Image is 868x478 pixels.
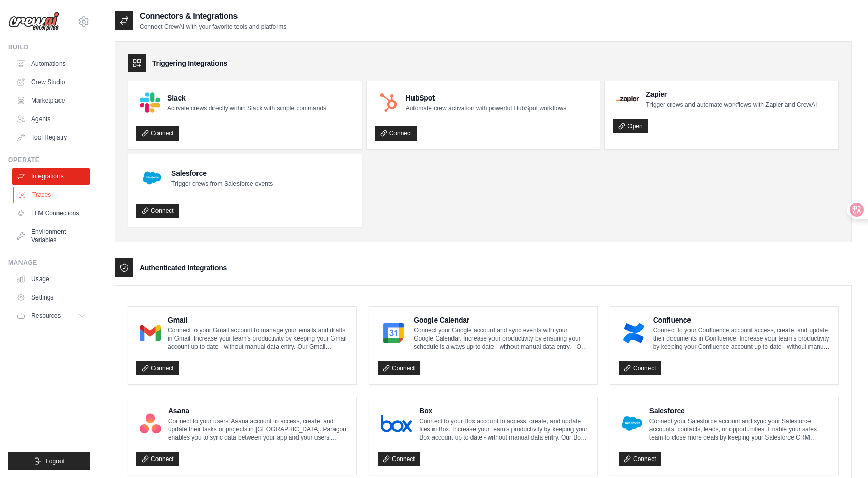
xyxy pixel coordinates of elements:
[168,326,348,351] p: Connect to your Gmail account to manage your emails and drafts in Gmail. Increase your team’s pro...
[168,315,348,325] h4: Gmail
[622,323,646,343] img: Confluence Logo
[136,452,179,466] a: Connect
[406,104,566,112] p: Automate crew activation with powerful HubSpot workflows
[171,168,273,178] h4: Salesforce
[8,43,90,51] div: Build
[419,406,589,416] h4: Box
[419,417,589,442] p: Connect to your Box account to access, create, and update files in Box. Increase your team’s prod...
[140,263,227,273] h3: Authenticated Integrations
[8,12,60,31] img: Logo
[378,452,420,466] a: Connect
[167,104,326,112] p: Activate crews directly within Slack with simple commands
[12,55,90,72] a: Automations
[136,361,179,375] a: Connect
[12,224,90,248] a: Environment Variables
[375,126,418,141] a: Connect
[12,289,90,306] a: Settings
[8,258,90,267] div: Manage
[140,92,160,113] img: Slack Logo
[12,92,90,109] a: Marketplace
[31,312,61,320] span: Resources
[12,168,90,185] a: Integrations
[46,457,65,465] span: Logout
[649,406,830,416] h4: Salesforce
[12,74,90,90] a: Crew Studio
[140,23,286,31] p: Connect CrewAI with your favorite tools and platforms
[8,452,90,470] button: Logout
[378,361,420,375] a: Connect
[12,111,90,127] a: Agents
[619,361,661,375] a: Connect
[12,308,90,324] button: Resources
[136,126,179,141] a: Connect
[8,156,90,164] div: Operate
[646,101,817,109] p: Trigger crews and automate workflows with Zapier and CrewAI
[653,326,830,351] p: Connect to your Confluence account access, create, and update their documents in Confluence. Incr...
[649,417,830,442] p: Connect your Salesforce account and sync your Salesforce accounts, contacts, leads, or opportunit...
[167,93,326,103] h4: Slack
[13,187,91,203] a: Traces
[168,406,348,416] h4: Asana
[413,326,589,351] p: Connect your Google account and sync events with your Google Calendar. Increase your productivity...
[619,452,661,466] a: Connect
[646,89,817,99] h4: Zapier
[152,58,227,68] h3: Triggering Integrations
[140,413,161,434] img: Asana Logo
[406,93,566,103] h4: HubSpot
[136,204,179,218] a: Connect
[653,315,830,325] h4: Confluence
[381,413,412,434] img: Box Logo
[378,92,399,113] img: HubSpot Logo
[171,180,273,188] p: Trigger crews from Salesforce events
[613,119,647,133] a: Open
[140,10,286,23] h2: Connectors & Integrations
[12,129,90,146] a: Tool Registry
[622,413,642,434] img: Salesforce Logo
[140,323,161,343] img: Gmail Logo
[168,417,348,442] p: Connect to your users’ Asana account to access, create, and update their tasks or projects in [GE...
[616,96,639,102] img: Zapier Logo
[12,271,90,287] a: Usage
[413,315,589,325] h4: Google Calendar
[12,205,90,222] a: LLM Connections
[140,166,164,190] img: Salesforce Logo
[381,323,406,343] img: Google Calendar Logo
